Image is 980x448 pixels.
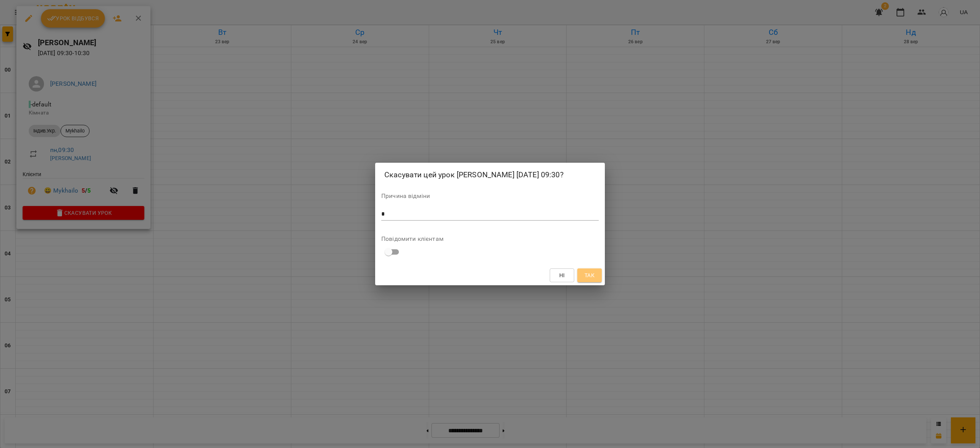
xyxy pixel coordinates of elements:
[381,193,599,199] label: Причина відміни
[559,271,565,280] span: Ні
[384,169,596,181] h2: Скасувати цей урок [PERSON_NAME] [DATE] 09:30?
[577,268,602,282] button: Так
[550,268,574,282] button: Ні
[585,271,595,280] span: Так
[381,236,599,242] label: Повідомити клієнтам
